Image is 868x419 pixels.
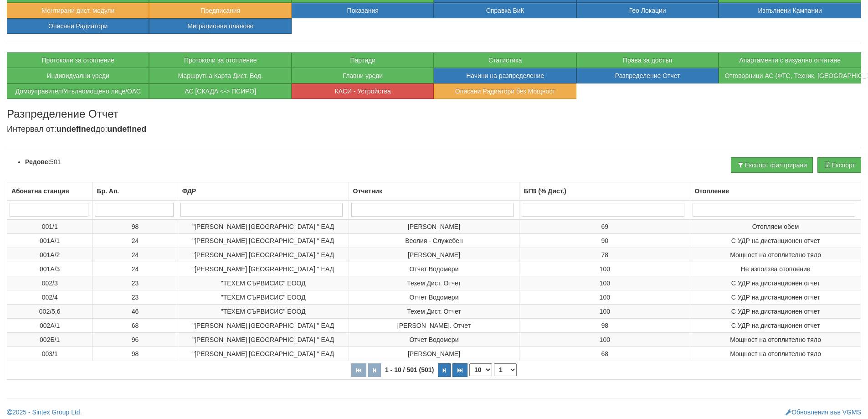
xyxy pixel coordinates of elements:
[349,304,519,318] td: Техем Дист. Отчет
[434,3,576,18] button: Справка ВиК
[92,347,178,361] td: 98
[519,332,690,347] td: 100
[25,157,61,166] li: 501
[149,3,291,18] button: Предписания
[349,332,519,347] td: Отчет Водомери
[469,363,492,376] select: Брой редове на страница
[92,318,178,332] td: 68
[178,347,349,361] td: "[PERSON_NAME] [GEOGRAPHIC_DATA] " ЕАД
[817,157,861,173] button: Експорт
[719,52,861,68] button: Апартаменти с визуално отчитане
[349,233,519,248] td: Веолия - Служебен
[7,248,92,262] td: 001А/2
[383,366,436,373] span: 1 - 10 / 501 (501)
[92,262,178,276] td: 24
[690,347,861,361] td: Мощност на отоплително тяло
[690,290,861,304] td: С УДР на дистанционен отчет
[519,248,690,262] td: 78
[178,248,349,262] td: "[PERSON_NAME] [GEOGRAPHIC_DATA] " ЕАД
[349,318,519,332] td: [PERSON_NAME]. Отчет
[7,83,149,99] button: Домоуправител/Упълномощено лице/ОАС
[452,363,467,377] button: Последна страница
[7,409,82,416] a: 2025 - Sintex Group Ltd.
[349,219,519,234] td: [PERSON_NAME]
[7,262,92,276] td: 001А/3
[7,219,92,234] td: 001/1
[92,219,178,234] td: 98
[7,108,861,120] h3: Разпределение Отчет
[292,68,434,83] button: Главни уреди
[149,52,291,68] button: Протоколи за отопление
[180,185,346,197] div: ФДР
[434,52,576,68] button: Статистика
[178,332,349,347] td: "[PERSON_NAME] [GEOGRAPHIC_DATA] " ЕАД
[178,219,349,234] td: "[PERSON_NAME] [GEOGRAPHIC_DATA] " ЕАД
[92,290,178,304] td: 23
[690,262,861,276] td: Не използва отопление
[349,276,519,290] td: Техем Дист. Отчет
[178,276,349,290] td: "ТЕХЕМ СЪРВИСИС" ЕООД
[178,182,349,200] th: ФДР: No sort applied, activate to apply an ascending sort
[576,68,719,83] button: Разпределение Отчет
[7,276,92,290] td: 002/3
[690,304,861,318] td: С УДР на дистанционен отчет
[7,3,149,18] button: Монтирани дист. модули
[7,125,861,134] h4: Интервал от: до:
[693,185,858,197] div: Отопление
[349,347,519,361] td: [PERSON_NAME]
[434,68,576,83] button: Начини на разпределение
[719,3,861,18] button: Изпълнени Кампании
[494,363,517,376] select: Страница номер
[519,347,690,361] td: 68
[690,318,861,332] td: С УДР на дистанционен отчет
[95,185,175,197] div: Бр. Ап.
[690,182,861,200] th: Отопление: No sort applied, activate to apply an ascending sort
[519,233,690,248] td: 90
[519,219,690,234] td: 69
[7,304,92,318] td: 002/5,6
[56,124,96,134] b: undefined
[7,318,92,332] td: 002А/1
[519,304,690,318] td: 100
[7,290,92,304] td: 002/4
[149,68,291,83] a: Маршрутна Карта Дист. Вод.
[349,182,519,200] th: Отчетник: No sort applied, activate to apply an ascending sort
[149,83,291,99] button: АС [СКАДА <-> ПСИРО]
[690,219,861,234] td: Отопляем обем
[351,363,366,377] button: Първа страница
[349,248,519,262] td: [PERSON_NAME]
[690,233,861,248] td: С УДР на дистанционен отчет
[92,276,178,290] td: 23
[349,290,519,304] td: Отчет Водомери
[10,185,90,197] div: Абонатна станция
[92,233,178,248] td: 24
[690,248,861,262] td: Мощност на отоплително тяло
[7,68,149,83] button: Индивидуални уреди
[576,3,719,18] button: Гео Локации
[178,290,349,304] td: "ТЕХЕМ СЪРВИСИС" ЕООД
[149,18,291,34] button: Миграционни планове
[519,182,690,200] th: БГВ (% Дист.): No sort applied, activate to apply an ascending sort
[292,3,434,18] button: Показания
[786,409,861,416] a: Обновления във VGMS
[438,363,451,377] button: Следваща страница
[519,290,690,304] td: 100
[292,83,434,99] button: КАСИ - Устройства
[7,233,92,248] td: 001А/1
[7,347,92,361] td: 003/1
[178,318,349,332] td: "[PERSON_NAME] [GEOGRAPHIC_DATA] " ЕАД
[92,248,178,262] td: 24
[92,304,178,318] td: 46
[690,332,861,347] td: Мощност на отоплително тяло
[351,185,517,197] div: Отчетник
[92,332,178,347] td: 96
[719,68,861,83] button: Отговорници АС (ФТС, Техник, [GEOGRAPHIC_DATA])
[92,182,178,200] th: Бр. Ап.: No sort applied, activate to apply an ascending sort
[7,182,92,200] th: Абонатна станция: No sort applied, activate to apply an ascending sort
[7,18,149,34] button: Описани Радиатори
[434,83,576,99] button: Описани Радиатори без Мощност
[7,332,92,347] td: 002Б/1
[178,262,349,276] td: "[PERSON_NAME] [GEOGRAPHIC_DATA] " ЕАД
[690,276,861,290] td: С УДР на дистанционен отчет
[349,262,519,276] td: Отчет Водомери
